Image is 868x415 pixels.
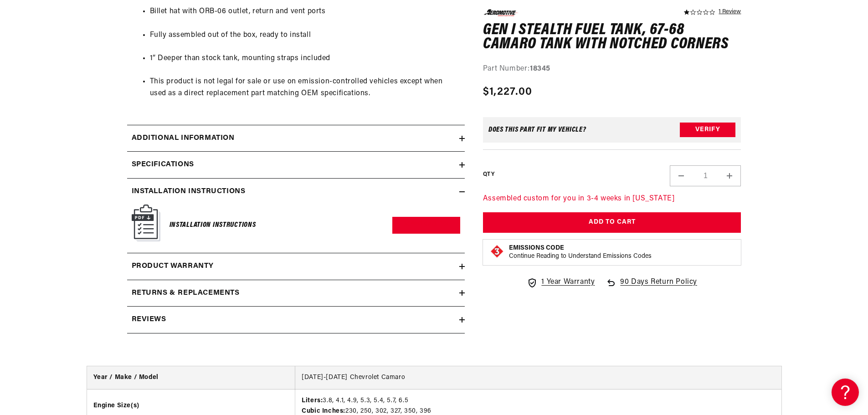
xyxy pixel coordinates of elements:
[680,123,735,137] button: Verify
[169,219,256,231] h6: Installation Instructions
[127,125,465,152] summary: Additional information
[150,53,460,65] li: 1” Deeper than stock tank, mounting straps included
[509,244,564,251] strong: Emissions Code
[132,261,214,272] h2: Product warranty
[483,63,741,75] div: Part Number:
[132,287,240,299] h2: Returns & replacements
[483,171,494,179] label: QTY
[132,186,246,198] h2: Installation Instructions
[483,212,741,233] button: Add to Cart
[150,76,460,99] li: This product is not legal for sale or use on emission-controlled vehicles except when used as a d...
[483,23,741,51] h1: Gen I Stealth Fuel Tank, 67-68 Camaro Tank with Notched Corners
[488,126,586,133] div: Does This part fit My vehicle?
[527,276,595,288] a: 1 Year Warranty
[606,276,697,297] a: 90 Days Return Policy
[483,84,533,100] span: $1,227.00
[132,159,194,171] h2: Specifications
[509,252,652,260] p: Continue Reading to Understand Emissions Codes
[719,9,741,15] a: 1 reviews
[150,6,460,18] li: Billet hat with ORB-06 outlet, return and vent ports
[620,276,697,297] span: 90 Days Return Policy
[483,193,741,205] p: Assembled custom for you in 3-4 weeks in [US_STATE]
[127,253,465,280] summary: Product warranty
[509,244,652,260] button: Emissions CodeContinue Reading to Understand Emissions Codes
[302,408,345,415] strong: Cubic Inches:
[127,307,465,333] summary: Reviews
[132,314,166,326] h2: Reviews
[541,276,595,288] span: 1 Year Warranty
[150,30,460,41] li: Fully assembled out of the box, ready to install
[530,65,550,72] strong: 18345
[490,244,504,258] img: Emissions code
[132,133,235,144] h2: Additional information
[127,152,465,178] summary: Specifications
[127,179,465,205] summary: Installation Instructions
[87,366,295,389] th: Year / Make / Model
[302,397,323,404] strong: Liters:
[132,205,160,241] img: Instruction Manual
[127,280,465,307] summary: Returns & replacements
[295,366,781,389] td: [DATE]-[DATE] Chevrolet Camaro
[392,217,460,234] a: Download PDF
